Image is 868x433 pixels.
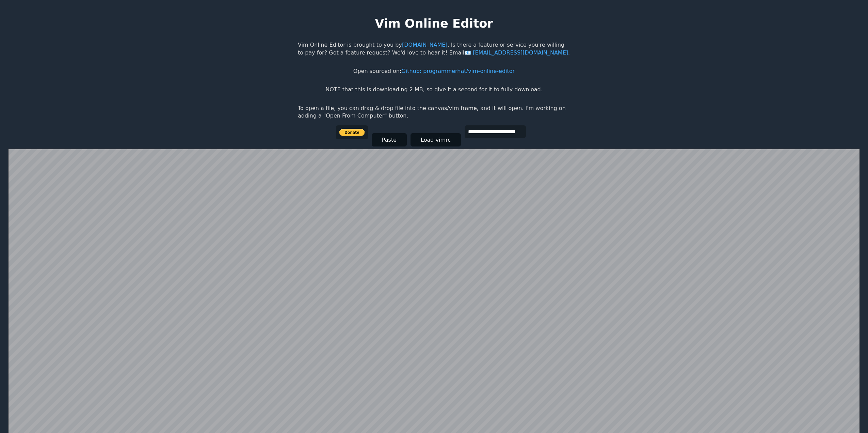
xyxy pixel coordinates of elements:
[375,15,493,32] h1: Vim Online Editor
[411,133,461,146] button: Load vimrc
[298,105,570,120] p: To open a file, you can drag & drop file into the canvas/vim frame, and it will open. I'm working...
[325,86,542,93] p: NOTE that this is downloading 2 MB, so give it a second for it to fully download.
[298,41,570,57] p: Vim Online Editor is brought to you by . Is there a feature or service you're willing to pay for?...
[353,67,515,75] p: Open sourced on:
[401,68,515,74] a: Github: programmerhat/vim-online-editor
[402,42,448,48] a: [DOMAIN_NAME]
[464,49,568,56] a: [EMAIL_ADDRESS][DOMAIN_NAME]
[372,133,407,146] button: Paste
